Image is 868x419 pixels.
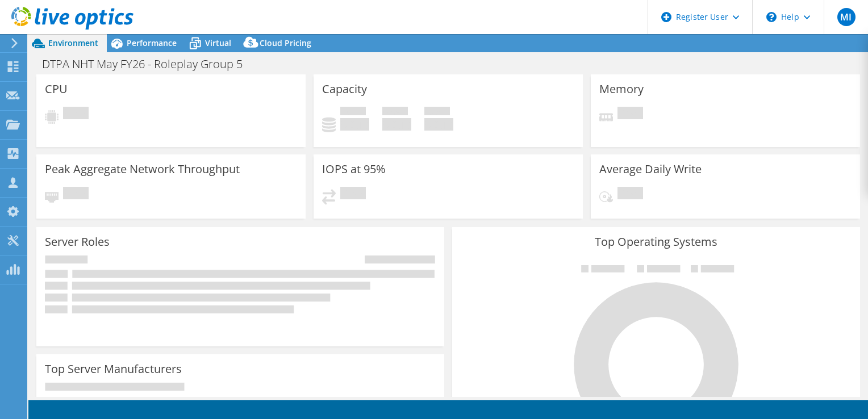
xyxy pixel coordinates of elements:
h3: Average Daily Write [599,163,702,175]
span: Pending [63,187,89,202]
h3: Memory [599,83,644,95]
span: Used [340,107,366,118]
span: Pending [63,107,89,122]
h3: Top Operating Systems [461,236,852,248]
h4: 0 GiB [382,118,411,131]
h3: Top Server Manufacturers [45,363,182,375]
span: Environment [48,37,98,48]
h1: DTPA NHT May FY26 - Roleplay Group 5 [37,58,260,70]
svg: \n [766,12,777,22]
span: Free [382,107,408,118]
span: Pending [617,107,643,122]
span: Total [424,107,450,118]
h3: Server Roles [45,236,110,248]
h3: Peak Aggregate Network Throughput [45,163,240,175]
span: Pending [340,187,366,202]
h3: CPU [45,83,68,95]
h3: IOPS at 95% [322,163,386,175]
span: Cloud Pricing [260,37,311,48]
span: MI [837,8,856,26]
h4: 0 GiB [424,118,453,131]
span: Virtual [205,37,231,48]
h3: Capacity [322,83,367,95]
span: Performance [127,37,177,48]
h4: 0 GiB [340,118,369,131]
span: Pending [617,187,643,202]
